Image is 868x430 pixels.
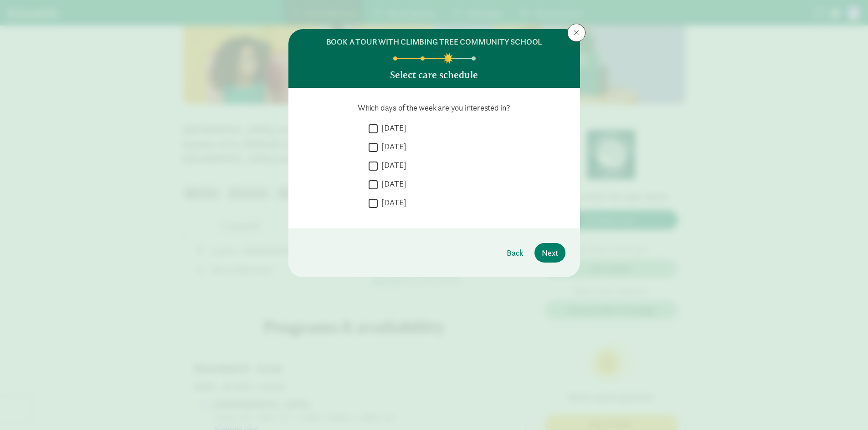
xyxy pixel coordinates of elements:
[507,247,524,259] span: Back
[542,247,558,259] span: Next
[303,102,565,113] p: Which days of the week are you interested in?
[534,243,565,263] button: Next
[378,160,406,171] label: [DATE]
[378,122,406,133] label: [DATE]
[326,36,542,47] h6: BOOK A TOUR WITH CLIMBING TREE COMMUNITY SCHOOL
[378,197,406,208] label: [DATE]
[378,141,406,152] label: [DATE]
[390,70,478,81] h5: Select care schedule
[499,243,531,263] button: Back
[378,178,406,189] label: [DATE]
